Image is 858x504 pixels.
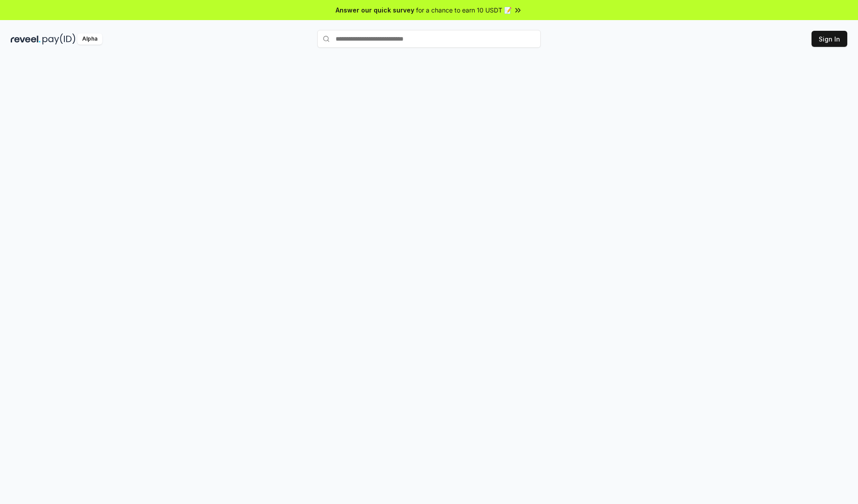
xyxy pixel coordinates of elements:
span: for a chance to earn 10 USDT 📝 [416,5,512,15]
span: Answer our quick survey [336,5,414,15]
div: Alpha [77,33,102,45]
img: reveel_dark [11,33,41,45]
img: pay_id [42,33,76,45]
button: Sign In [812,31,847,47]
